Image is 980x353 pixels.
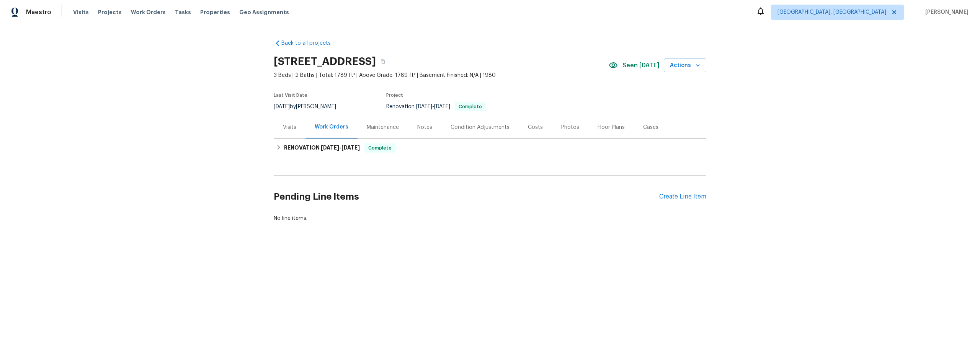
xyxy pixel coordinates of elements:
[274,58,376,65] h2: [STREET_ADDRESS]
[367,124,399,131] div: Maintenance
[283,124,296,131] div: Visits
[451,124,510,131] div: Condition Adjustments
[643,124,658,131] div: Cases
[315,123,348,131] div: Work Orders
[98,8,122,16] span: Projects
[341,145,360,150] span: [DATE]
[456,104,485,109] span: Complete
[175,10,191,15] span: Tasks
[274,104,290,109] span: [DATE]
[622,62,659,69] span: Seen [DATE]
[131,8,166,16] span: Work Orders
[73,8,89,16] span: Visits
[26,8,51,16] span: Maestro
[239,8,289,16] span: Geo Assignments
[416,104,432,109] span: [DATE]
[274,72,609,79] span: 3 Beds | 2 Baths | Total: 1789 ft² | Above Grade: 1789 ft² | Basement Finished: N/A | 1980
[274,215,706,222] div: No line items.
[528,124,543,131] div: Costs
[321,145,360,150] span: -
[922,8,969,16] span: [PERSON_NAME]
[386,104,486,109] span: Renovation
[274,39,347,47] a: Back to all projects
[561,124,579,131] div: Photos
[598,124,625,131] div: Floor Plans
[274,93,307,98] span: Last Visit Date
[417,124,432,131] div: Notes
[365,144,395,152] span: Complete
[274,179,659,215] h2: Pending Line Items
[321,145,339,150] span: [DATE]
[777,8,886,16] span: [GEOGRAPHIC_DATA], [GEOGRAPHIC_DATA]
[376,55,390,68] button: Copy Address
[659,193,706,200] div: Create Line Item
[664,59,706,73] button: Actions
[284,143,360,153] h6: RENOVATION
[434,104,450,109] span: [DATE]
[274,139,706,157] div: RENOVATION [DATE]-[DATE]Complete
[200,8,230,16] span: Properties
[386,93,403,98] span: Project
[670,61,700,70] span: Actions
[274,102,345,111] div: by [PERSON_NAME]
[416,104,450,109] span: -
